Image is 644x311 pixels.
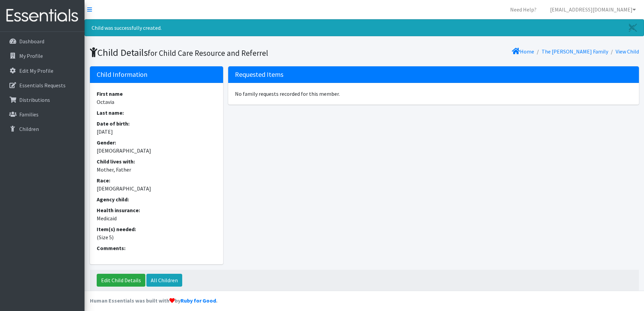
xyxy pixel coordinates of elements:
[97,225,217,233] dt: Item(s) needed:
[19,52,43,59] p: My Profile
[181,297,216,304] a: Ruby for Good
[97,176,217,184] dt: Race:
[3,108,82,121] a: Families
[19,126,39,132] p: Children
[3,64,82,77] a: Edit My Profile
[3,4,82,27] img: HumanEssentials
[19,67,53,74] p: Edit My Profile
[97,244,217,252] dt: Comments:
[19,38,44,45] p: Dashboard
[90,297,217,304] strong: Human Essentials was built with by .
[545,3,641,16] a: [EMAIL_ADDRESS][DOMAIN_NAME]
[97,157,217,165] dt: Child lives with:
[97,90,217,98] dt: First name
[97,165,217,174] dd: Mother, Father
[3,79,82,92] a: Essentials Requests
[616,48,639,55] a: View Child
[97,109,217,117] dt: Last name:
[3,49,82,63] a: My Profile
[622,20,644,36] a: Close
[512,48,534,55] a: Home
[85,19,644,36] div: Child was successfully created.
[97,206,217,214] dt: Health insurance:
[3,35,82,48] a: Dashboard
[97,214,217,222] dd: Medicaid
[19,111,39,118] p: Families
[505,3,542,16] a: Need Help?
[19,96,50,103] p: Distributions
[97,233,217,241] dd: (Size 5)
[542,48,608,55] a: The [PERSON_NAME] Family
[97,274,145,287] a: Edit Child Details
[97,184,217,193] dd: [DEMOGRAPHIC_DATA]
[3,122,82,136] a: Children
[228,83,639,105] div: No family requests recorded for this member.
[97,98,217,106] dd: Octavia
[97,147,217,155] dd: [DEMOGRAPHIC_DATA]
[97,128,217,136] dd: [DATE]
[90,66,223,83] h5: Child Information
[90,47,362,59] h1: Child Details
[19,82,66,89] p: Essentials Requests
[228,66,639,83] h5: Requested Items
[146,274,182,287] a: All Children
[97,119,217,128] dt: Date of birth:
[97,195,217,203] dt: Agency child:
[97,138,217,147] dt: Gender:
[148,48,268,58] small: for Child Care Resource and Referrel
[3,93,82,107] a: Distributions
